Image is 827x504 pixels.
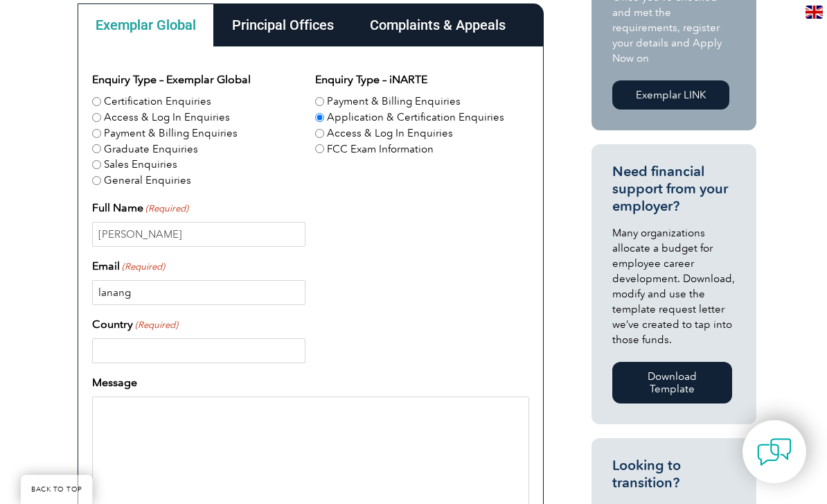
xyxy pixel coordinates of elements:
[327,141,434,157] label: FCC Exam Information
[104,173,191,189] label: General Enquiries
[104,94,211,110] label: Certification Enquiries
[612,225,736,347] p: Many organizations allocate a budget for employee career development. Download, modify and use th...
[92,258,165,275] label: Email
[612,80,729,110] a: Exemplar LINK
[612,457,736,492] h3: Looking to transition?
[327,110,504,125] label: Application & Certification Enquiries
[134,318,179,332] span: (Required)
[78,3,214,46] div: Exemplar Global
[104,141,198,157] label: Graduate Enquiries
[315,71,427,88] legend: Enquiry Type – iNARTE
[352,3,524,46] div: Complaints & Appeals
[104,157,177,173] label: Sales Enquiries
[757,435,792,469] img: contact-chat.png
[145,202,189,216] span: (Required)
[21,475,93,504] a: BACK TO TOP
[92,374,137,391] label: Message
[806,6,823,19] img: en
[612,163,736,215] h3: Need financial support from your employer?
[121,260,166,274] span: (Required)
[104,110,230,125] label: Access & Log In Enquiries
[92,71,251,88] legend: Enquiry Type – Exemplar Global
[214,3,352,46] div: Principal Offices
[92,316,178,333] label: Country
[92,200,188,216] label: Full Name
[104,125,238,141] label: Payment & Billing Enquiries
[612,362,732,403] a: Download Template
[327,94,461,110] label: Payment & Billing Enquiries
[327,125,453,141] label: Access & Log In Enquiries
